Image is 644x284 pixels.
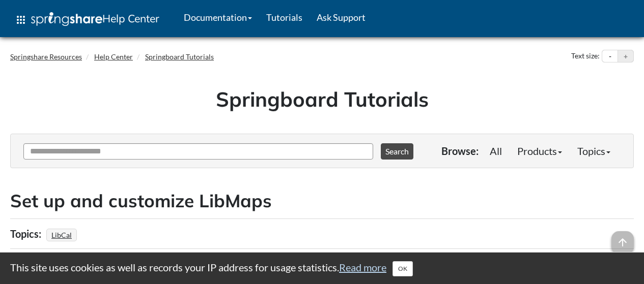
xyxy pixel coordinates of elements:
a: Springboard Tutorials [145,52,214,61]
button: Decrease text size [602,50,618,62]
a: Topics [570,141,618,161]
img: Springshare [31,12,102,26]
button: Search [381,143,413,160]
a: Help Center [94,52,133,61]
h2: Set up and customize LibMaps [10,188,634,213]
h1: Springboard Tutorials [18,85,626,113]
p: Browse: [441,144,479,158]
div: Text size: [569,50,602,63]
a: Read more [339,261,386,273]
a: LibCal [50,228,73,242]
a: Springshare Resources [10,52,82,61]
a: apps Help Center [8,5,166,35]
span: Help Center [102,12,159,25]
div: Topics: [10,224,44,243]
a: Documentation [177,5,259,30]
a: All [482,141,510,161]
button: Close [393,261,413,276]
span: apps [15,14,27,26]
a: Products [510,141,570,161]
span: arrow_upward [611,231,634,254]
a: arrow_upward [611,232,634,244]
a: Ask Support [310,5,373,30]
a: Tutorials [259,5,310,30]
button: Increase text size [618,50,633,62]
